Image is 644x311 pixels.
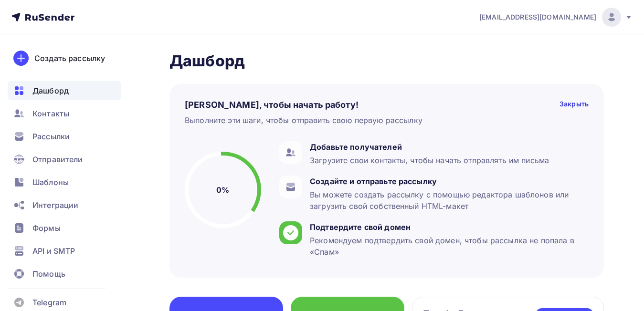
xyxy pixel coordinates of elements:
[32,268,65,280] span: Помощь
[8,150,121,169] a: Отправители
[8,218,121,238] a: Формы
[185,99,359,111] h4: [PERSON_NAME], чтобы начать работу!
[32,199,78,211] span: Интеграции
[310,176,584,187] div: Создайте и отправьте рассылку
[560,99,589,111] div: Закрыть
[185,114,422,126] div: Выполните эти шаги, чтобы отправить свою первую рассылку
[310,141,549,153] div: Добавьте получателей
[8,127,121,146] a: Рассылки
[34,52,105,64] div: Создать рассылку
[310,155,549,166] div: Загрузите свои контакты, чтобы начать отправлять им письма
[8,104,121,123] a: Контакты
[8,81,121,100] a: Дашборд
[32,85,69,96] span: Дашборд
[32,131,70,142] span: Рассылки
[8,173,121,192] a: Шаблоны
[32,245,75,257] span: API и SMTP
[310,221,584,233] div: Подтвердите свой домен
[169,52,604,71] h2: Дашборд
[32,154,83,165] span: Отправители
[479,8,633,27] a: [EMAIL_ADDRESS][DOMAIN_NAME]
[479,12,596,22] span: [EMAIL_ADDRESS][DOMAIN_NAME]
[310,189,584,212] div: Вы можете создать рассылку с помощью редактора шаблонов или загрузить свой собственный HTML-макет
[32,222,61,234] span: Формы
[310,235,584,258] div: Рекомендуем подтвердить свой домен, чтобы рассылка не попала в «Спам»
[32,297,66,308] span: Telegram
[32,176,69,188] span: Шаблоны
[216,184,229,196] h5: 0%
[32,108,69,119] span: Контакты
